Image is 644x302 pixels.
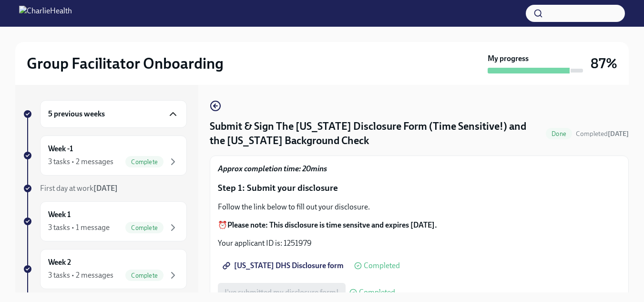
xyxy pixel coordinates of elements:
span: First day at work [40,184,118,193]
span: Complete [125,224,164,231]
strong: Please note: This disclosure is time sensitve and expires [DATE]. [227,220,437,229]
a: [US_STATE] DHS Disclosure form [218,256,350,275]
a: Week -13 tasks • 2 messagesComplete [23,135,187,176]
h3: 87% [591,55,617,72]
h6: Week 2 [48,257,71,268]
span: Completed [359,289,395,296]
p: ⏰ [218,220,621,230]
span: September 22nd, 2025 14:07 [576,129,629,138]
h6: Week -1 [48,144,73,154]
strong: [DATE] [608,130,629,138]
p: Step 1: Submit your disclosure [218,182,621,194]
h6: 5 previous weeks [48,109,105,119]
h4: Submit & Sign The [US_STATE] Disclosure Form (Time Sensitive!) and the [US_STATE] Background Check [210,119,542,148]
span: Complete [125,158,164,166]
span: [US_STATE] DHS Disclosure form [225,261,344,271]
p: Follow the link below to fill out your disclosure. [218,202,621,212]
div: 3 tasks • 2 messages [48,156,113,167]
strong: My progress [488,53,529,64]
img: CharlieHealth [19,6,72,21]
h2: Group Facilitator Onboarding [27,54,224,73]
a: Week 13 tasks • 1 messageComplete [23,201,187,241]
h6: Week 1 [48,209,71,220]
p: Your applicant ID is: 1251979 [218,238,621,249]
strong: Approx completion time: 20mins [218,164,327,173]
a: First day at work[DATE] [23,183,187,194]
strong: [DATE] [93,184,118,193]
span: Done [546,130,572,137]
span: Completed [576,130,629,138]
div: 3 tasks • 1 message [48,222,110,233]
span: Complete [125,272,164,279]
div: 3 tasks • 2 messages [48,270,113,281]
div: 5 previous weeks [40,100,187,128]
span: Completed [364,262,400,270]
a: Week 23 tasks • 2 messagesComplete [23,249,187,289]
